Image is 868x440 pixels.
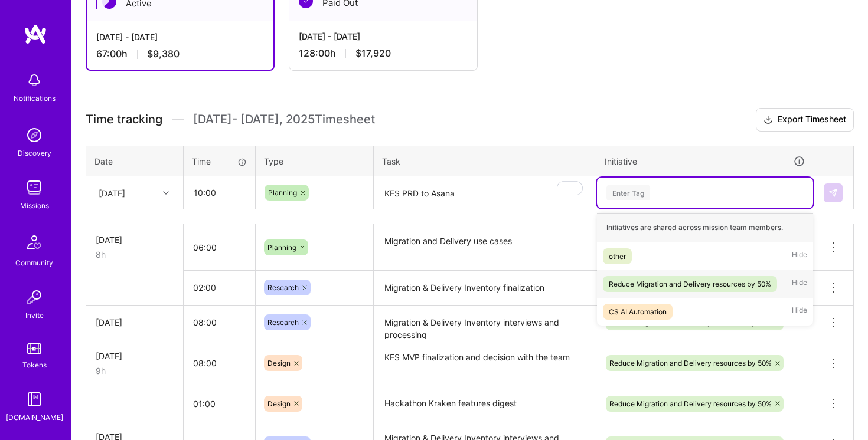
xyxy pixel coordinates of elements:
[184,347,255,379] input: HH:MM
[20,228,48,257] img: Community
[609,306,667,318] div: CS AI Automation
[86,146,184,176] th: Date
[792,304,807,320] span: Hide
[763,114,773,126] i: icon Download
[15,257,53,269] div: Community
[184,232,255,263] input: HH:MM
[99,186,125,199] div: [DATE]
[267,399,291,408] span: Design
[96,350,174,362] div: [DATE]
[25,309,44,321] div: Invite
[22,176,46,199] img: teamwork
[756,108,854,132] button: Export Timesheet
[192,155,247,168] div: Time
[375,272,595,304] textarea: Migration & Delivery Inventory finalization
[18,147,51,159] div: Discovery
[96,365,174,377] div: 9h
[267,243,296,252] span: Planning
[299,30,468,42] div: [DATE] - [DATE]
[609,399,772,408] span: Reduce Migration and Delivery resources by 50%
[299,47,468,60] div: 128:00 h
[609,250,626,262] div: other
[375,388,595,420] textarea: Hackathon Kraken features digest
[96,316,174,329] div: [DATE]
[268,188,297,197] span: Planning
[375,307,595,339] textarea: Migration & Delivery Inventory interviews and processing
[605,155,805,168] div: Initiative
[22,123,46,147] img: discovery
[267,283,299,292] span: Research
[792,276,807,292] span: Hide
[606,183,650,202] div: Enter Tag
[163,190,169,196] i: icon Chevron
[375,225,595,270] textarea: Migration and Delivery use cases
[96,234,174,246] div: [DATE]
[24,24,47,45] img: logo
[609,359,772,367] span: Reduce Migration and Delivery resources by 50%
[267,359,291,367] span: Design
[355,47,391,60] span: $17,920
[6,411,63,423] div: [DOMAIN_NAME]
[828,188,838,198] img: Submit
[256,146,374,176] th: Type
[22,388,46,411] img: guide book
[20,199,49,212] div: Missions
[22,68,46,92] img: bell
[96,31,264,43] div: [DATE] - [DATE]
[147,48,180,60] span: $9,380
[22,359,47,371] div: Tokens
[184,388,255,419] input: HH:MM
[14,92,56,104] div: Notifications
[375,178,595,209] textarea: To enrich screen reader interactions, please activate Accessibility in Grammarly extension settings
[184,177,254,208] input: HH:MM
[267,318,299,327] span: Research
[597,213,813,242] div: Initiatives are shared across mission team members.
[27,343,41,354] img: tokens
[86,112,162,127] span: Time tracking
[184,307,255,338] input: HH:MM
[184,272,255,303] input: HH:MM
[96,48,264,60] div: 67:00 h
[374,146,596,176] th: Task
[375,342,595,386] textarea: KES MVP finalization and decision with the team
[96,248,174,261] div: 8h
[609,278,771,290] div: Reduce Migration and Delivery resources by 50%
[22,285,46,309] img: Invite
[193,112,375,127] span: [DATE] - [DATE] , 2025 Timesheet
[792,248,807,264] span: Hide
